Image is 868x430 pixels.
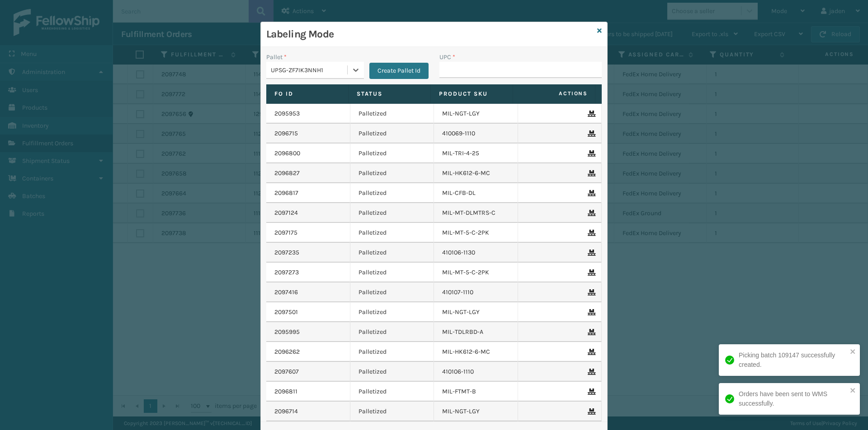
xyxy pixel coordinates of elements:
label: Product SKU [439,90,505,98]
a: 2097273 [274,268,299,277]
label: Pallet [266,52,287,62]
td: MIL-HK612-6-MC [434,163,518,183]
i: Remove From Pallet [588,329,593,335]
label: Status [357,90,422,98]
i: Remove From Pallet [588,170,593,176]
td: Palletized [350,183,434,203]
td: Palletized [350,302,434,322]
td: Palletized [350,342,434,362]
td: 410107-1110 [434,282,518,302]
i: Remove From Pallet [588,349,593,355]
td: MIL-HK612-6-MC [434,342,518,362]
td: MIL-NGT-LGY [434,302,518,322]
button: close [850,387,856,395]
a: 2096811 [274,387,297,396]
a: 2097235 [274,248,299,257]
label: UPC [439,52,455,62]
i: Remove From Pallet [588,388,593,395]
td: Palletized [350,322,434,342]
td: MIL-NGT-LGY [434,402,518,421]
a: 2096714 [274,407,298,416]
a: 2096817 [274,189,298,198]
a: 2096715 [274,129,298,138]
td: Palletized [350,263,434,282]
td: 410106-1130 [434,243,518,263]
i: Remove From Pallet [588,190,593,196]
a: 2097175 [274,228,297,237]
td: Palletized [350,282,434,302]
a: 2097607 [274,367,299,376]
span: Actions [516,86,593,101]
td: Palletized [350,402,434,421]
a: 2096827 [274,169,300,178]
label: Fo Id [274,90,340,98]
td: Palletized [350,223,434,243]
i: Remove From Pallet [588,130,593,137]
td: Palletized [350,382,434,402]
i: Remove From Pallet [588,210,593,216]
a: 2095995 [274,328,300,337]
i: Remove From Pallet [588,289,593,296]
td: Palletized [350,362,434,382]
div: Picking batch 109147 successfully created. [739,351,847,370]
td: Palletized [350,124,434,143]
i: Remove From Pallet [588,269,593,276]
td: MIL-TRI-4-25 [434,143,518,163]
td: MIL-FTMT-B [434,382,518,402]
a: 2096800 [274,149,300,158]
div: UPSG-ZF7IK3NNH1 [271,65,348,75]
td: 410069-1110 [434,124,518,143]
td: MIL-MT-DLMTRS-C [434,203,518,223]
td: 410106-1110 [434,362,518,382]
a: 2097416 [274,288,298,297]
i: Remove From Pallet [588,369,593,375]
button: close [850,348,856,356]
td: MIL-MT-5-C-2PK [434,263,518,282]
i: Remove From Pallet [588,408,593,415]
td: Palletized [350,143,434,163]
td: MIL-CFB-DL [434,183,518,203]
td: Palletized [350,163,434,183]
td: Palletized [350,203,434,223]
i: Remove From Pallet [588,250,593,256]
button: Create Pallet Id [369,63,429,79]
i: Remove From Pallet [588,150,593,157]
a: 2095953 [274,109,300,118]
i: Remove From Pallet [588,230,593,236]
td: MIL-MT-5-C-2PK [434,223,518,243]
td: MIL-TDLRBD-A [434,322,518,342]
div: Orders have been sent to WMS successfully. [739,389,847,408]
a: 2097124 [274,208,298,217]
a: 2097501 [274,308,298,317]
i: Remove From Pallet [588,309,593,315]
h3: Labeling Mode [266,28,594,41]
i: Remove From Pallet [588,111,593,117]
td: Palletized [350,243,434,263]
a: 2096262 [274,347,300,356]
td: Palletized [350,104,434,124]
td: MIL-NGT-LGY [434,104,518,124]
